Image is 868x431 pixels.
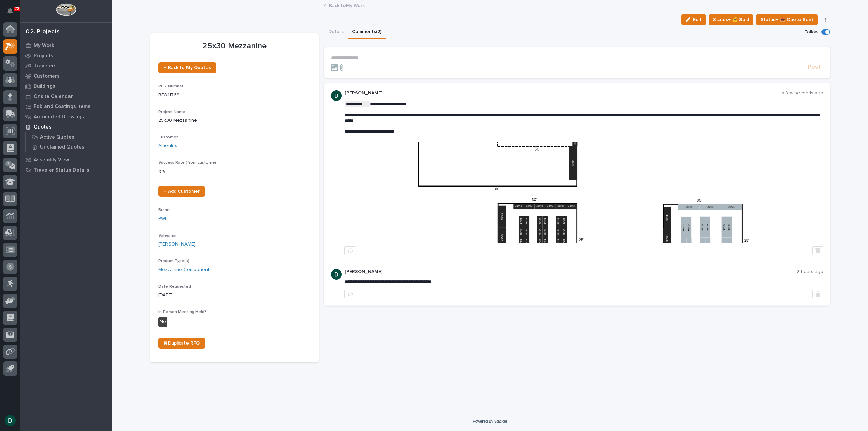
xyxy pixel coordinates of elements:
[34,83,55,90] p: Buildings
[331,90,342,101] img: ACg8ocJgdhFn4UJomsYM_ouCmoNuTXbjHW0N3LU2ED0DpQ4pt1V6hA=s96-c
[34,73,60,79] p: Customers
[344,90,782,96] p: [PERSON_NAME]
[681,14,706,25] button: Edit
[693,17,702,23] span: Edit
[26,28,60,36] div: 02. Projects
[473,419,507,423] a: Powered By Stacker
[158,168,311,175] p: 0 %
[158,186,205,197] a: + Add Customer
[34,63,57,69] p: Travelers
[34,104,91,110] p: Fab and Coatings Items
[20,81,112,91] a: Buildings
[158,234,178,238] span: Salesman
[3,4,17,18] button: Notifications
[158,266,212,273] a: Mezzanine Components
[713,16,749,24] span: Status→ 💰 Sold
[20,51,112,61] a: Projects
[20,71,112,81] a: Customers
[805,63,823,71] button: Post
[20,122,112,132] a: Quotes
[158,135,178,139] span: Customer
[20,40,112,51] a: My Work
[158,62,216,73] a: ← Back to My Quotes
[158,161,218,165] span: Success Rate (from customer)
[40,134,74,140] p: Active Quotes
[158,292,311,299] p: [DATE]
[808,63,821,71] span: Post
[34,157,69,163] p: Assembly View
[56,3,76,16] img: Workspace Logo
[3,413,17,428] button: users-avatar
[20,155,112,165] a: Assembly View
[158,241,195,248] a: [PERSON_NAME]
[34,94,73,100] p: Onsite Calendar
[805,29,818,35] p: Follow
[158,317,167,327] div: No
[756,14,818,25] button: Status→ 📤 Quote Sent
[158,41,311,51] p: 25x30 Mezzanine
[20,61,112,71] a: Travelers
[344,246,356,255] button: like this post
[812,246,823,255] button: Delete post
[20,112,112,122] a: Automated Drawings
[158,285,191,289] span: Date Requested
[324,25,348,39] button: Details
[34,43,54,49] p: My Work
[348,25,386,39] button: Comments (2)
[158,215,166,222] a: PWI
[158,208,170,212] span: Brand
[158,310,206,314] span: In-Person Meeting Held?
[34,53,53,59] p: Projects
[158,110,185,114] span: Project Name
[20,101,112,112] a: Fab and Coatings Items
[158,117,311,124] p: 25x30 Mezzanine
[331,269,342,280] img: ACg8ocJgdhFn4UJomsYM_ouCmoNuTXbjHW0N3LU2ED0DpQ4pt1V6hA=s96-c
[812,290,823,298] button: Delete post
[344,290,356,298] button: like this post
[164,189,200,194] span: + Add Customer
[158,142,177,150] a: Amerilux
[164,341,200,346] span: ⎘ Duplicate RFQ
[709,14,753,25] button: Status→ 💰 Sold
[761,16,813,24] span: Status→ 📤 Quote Sent
[40,144,84,150] p: Unclaimed Quotes
[329,1,365,9] a: Back toMy Work
[158,259,189,263] span: Product Type(s)
[34,167,90,173] p: Traveler Status Details
[8,8,17,19] div: Notifications72
[20,165,112,175] a: Traveler Status Details
[164,65,211,70] span: ← Back to My Quotes
[158,338,205,349] a: ⎘ Duplicate RFQ
[344,269,797,275] p: [PERSON_NAME]
[15,6,19,11] p: 72
[158,92,311,99] p: RFQ11769
[34,114,84,120] p: Automated Drawings
[34,124,52,130] p: Quotes
[26,132,112,142] a: Active Quotes
[26,142,112,152] a: Unclaimed Quotes
[797,269,823,275] p: 2 hours ago
[782,90,823,96] p: a few seconds ago
[158,84,183,89] span: RFQ Number
[20,91,112,101] a: Onsite Calendar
